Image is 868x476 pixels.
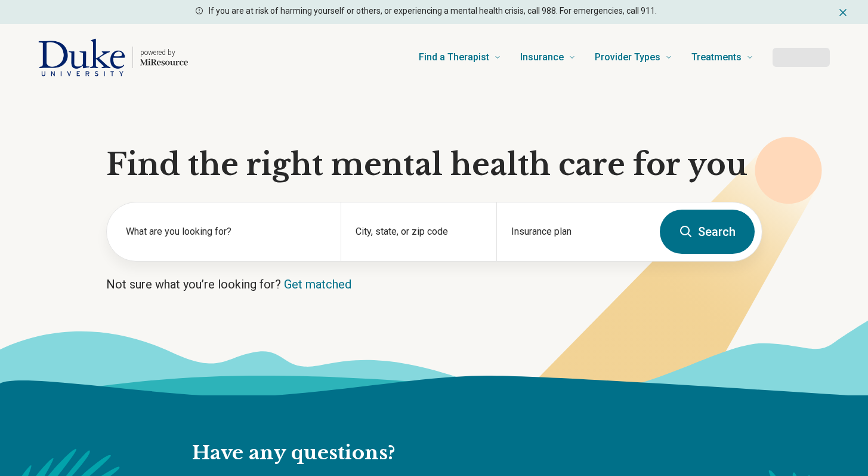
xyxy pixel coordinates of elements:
[595,33,672,81] a: Provider Types
[192,441,647,466] h2: Have any questions?
[595,49,660,66] span: Provider Types
[140,48,188,57] p: powered by
[38,38,188,76] a: Home page
[419,49,489,66] span: Find a Therapist
[837,5,849,19] button: Dismiss
[209,5,657,17] p: If you are at risk of harming yourself or others, or experiencing a mental health crisis, call 98...
[660,210,755,254] button: Search
[106,147,762,183] h1: Find the right mental health care for you
[419,33,501,81] a: Find a Therapist
[691,49,742,66] span: Treatments
[284,277,351,291] a: Get matched
[691,33,753,81] a: Treatments
[106,276,762,293] p: Not sure what you’re looking for?
[520,33,576,81] a: Insurance
[520,49,564,66] span: Insurance
[126,225,326,239] label: What are you looking for?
